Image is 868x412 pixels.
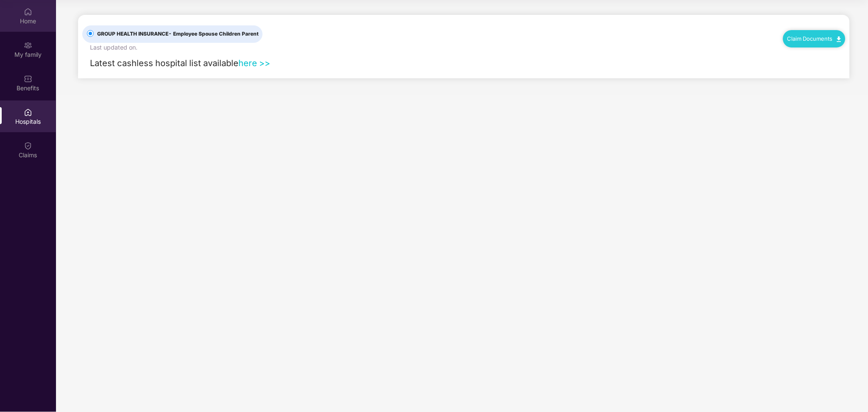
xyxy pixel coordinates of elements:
img: svg+xml;base64,PHN2ZyB4bWxucz0iaHR0cDovL3d3dy53My5vcmcvMjAwMC9zdmciIHdpZHRoPSIxMC40IiBoZWlnaHQ9Ij... [837,36,841,42]
img: svg+xml;base64,PHN2ZyB3aWR0aD0iMjAiIGhlaWdodD0iMjAiIHZpZXdCb3g9IjAgMCAyMCAyMCIgZmlsbD0ibm9uZSIgeG... [24,41,32,50]
span: Latest cashless hospital list available [90,58,238,68]
img: svg+xml;base64,PHN2ZyBpZD0iSG9tZSIgeG1sbnM9Imh0dHA6Ly93d3cudzMub3JnLzIwMDAvc3ZnIiB3aWR0aD0iMjAiIG... [24,8,32,16]
span: GROUP HEALTH INSURANCE [94,30,262,38]
div: Last updated on . [90,43,137,52]
a: here >> [238,58,270,68]
img: svg+xml;base64,PHN2ZyBpZD0iQ2xhaW0iIHhtbG5zPSJodHRwOi8vd3d3LnczLm9yZy8yMDAwL3N2ZyIgd2lkdGg9IjIwIi... [24,142,32,150]
span: - Employee Spouse Children Parent [168,31,259,37]
img: svg+xml;base64,PHN2ZyBpZD0iSG9zcGl0YWxzIiB4bWxucz0iaHR0cDovL3d3dy53My5vcmcvMjAwMC9zdmciIHdpZHRoPS... [24,108,32,117]
img: svg+xml;base64,PHN2ZyBpZD0iQmVuZWZpdHMiIHhtbG5zPSJodHRwOi8vd3d3LnczLm9yZy8yMDAwL3N2ZyIgd2lkdGg9Ij... [24,75,32,83]
a: Claim Documents [787,35,841,42]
